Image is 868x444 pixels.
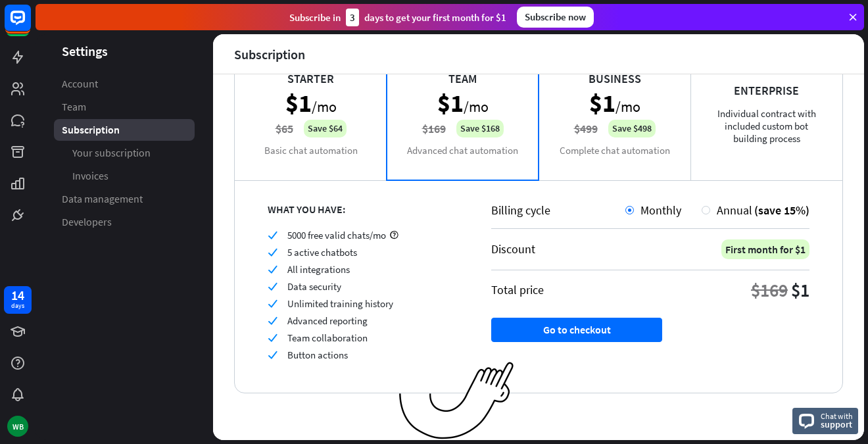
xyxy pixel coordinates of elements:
div: $1 [791,278,809,302]
span: (save 15%) [754,203,809,218]
span: Invoices [72,169,108,183]
span: Team [62,100,86,114]
button: Open LiveChat chat widget [11,5,50,45]
div: Subscribe in days to get your first month for $1 [289,9,506,26]
div: Total price [491,282,544,297]
div: days [11,301,24,310]
i: check [268,264,277,274]
span: Your subscription [72,146,151,160]
span: Chat with [821,410,853,422]
i: check [268,247,277,257]
i: check [268,350,277,360]
span: Subscription [62,123,120,137]
a: Data management [54,188,195,210]
span: Monthly [640,203,681,218]
div: WHAT YOU HAVE: [268,203,458,216]
img: ec979a0a656117aaf919.png [399,362,514,440]
div: $169 [751,278,788,302]
a: Team [54,96,195,118]
span: Annual [717,203,752,218]
span: Button actions [287,349,348,361]
span: All integrations [287,263,350,276]
a: Invoices [54,165,195,187]
span: Team collaboration [287,332,368,344]
span: Account [62,77,98,91]
span: support [821,418,853,430]
div: Subscription [234,47,305,62]
a: Account [54,73,195,95]
div: 3 [346,9,359,26]
header: Settings [36,42,213,60]
a: 14 days [4,286,32,314]
i: check [268,230,277,240]
i: check [268,316,277,326]
div: Discount [491,241,535,257]
i: check [268,282,277,291]
span: Data management [62,192,143,206]
div: 14 [11,289,24,301]
a: Your subscription [54,142,195,164]
span: Unlimited training history [287,297,393,310]
span: Data security [287,280,341,293]
div: Billing cycle [491,203,625,218]
span: Advanced reporting [287,314,368,327]
i: check [268,299,277,308]
div: Subscribe now [517,7,594,28]
button: Go to checkout [491,318,662,342]
span: Developers [62,215,112,229]
div: First month for $1 [721,239,809,259]
i: check [268,333,277,343]
span: 5000 free valid chats/mo [287,229,386,241]
span: 5 active chatbots [287,246,357,259]
a: Developers [54,211,195,233]
div: WB [7,416,28,437]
